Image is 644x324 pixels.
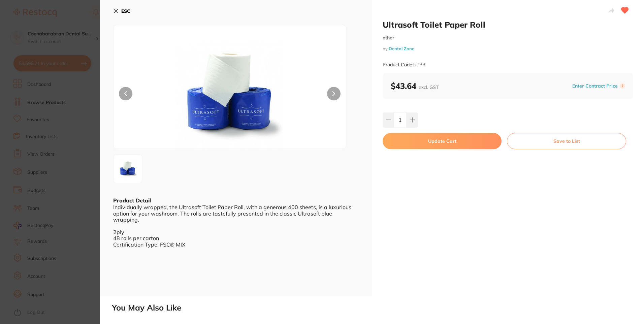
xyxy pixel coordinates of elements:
[389,46,414,51] a: Dental Zone
[507,133,626,149] button: Save to List
[383,62,426,68] small: Product Code: UTPR
[121,8,130,14] b: ESC
[113,5,130,17] button: ESC
[116,157,140,181] img: cGVn
[570,83,620,89] button: Enter Contract Price
[383,35,633,41] small: other
[620,83,625,89] label: i
[113,204,358,291] div: Individually wrapped, the Ultrasoft Toilet Paper Roll, with a generous 400 sheets, is a luxurious...
[419,84,439,90] span: excl. GST
[112,303,641,313] h2: You May Also Like
[383,133,502,149] button: Update Cart
[383,46,633,51] small: by
[160,42,299,149] img: cGVn
[383,20,633,30] h2: Ultrasoft Toilet Paper Roll
[113,197,151,204] b: Product Detail
[391,81,439,91] b: $43.64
